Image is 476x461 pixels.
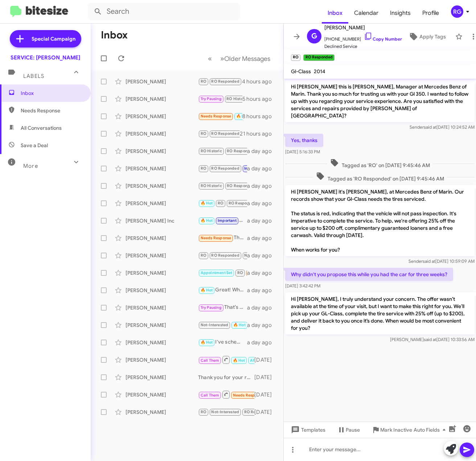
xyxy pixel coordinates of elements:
div: [PERSON_NAME] [126,408,198,416]
div: [PERSON_NAME] [126,234,198,242]
small: RO [291,54,300,61]
span: Appointment Set [201,270,233,275]
a: Profile [416,3,445,24]
div: My car is not yet in need of service. Check in your records. [198,408,254,416]
div: [URL][DOMAIN_NAME] [198,112,242,120]
span: Tagged as 'RO' on [DATE] 9:45:46 AM [327,158,433,169]
span: [PERSON_NAME] [324,23,402,32]
a: Calendar [348,3,384,24]
div: RG [451,5,463,18]
div: a day ago [247,200,278,207]
span: RO Responded [211,131,239,136]
span: 🔥 Hot [233,323,246,327]
span: G [311,30,317,42]
span: Older Messages [224,55,270,63]
div: [PERSON_NAME] [126,356,198,364]
div: Hi [PERSON_NAME], I truly understand your concern. The offer wasn’t available at the time of your... [198,77,242,86]
span: All Conversations [21,124,62,132]
div: [PERSON_NAME] [126,252,198,259]
span: Not-Interested [244,253,272,258]
p: Hi [PERSON_NAME] it's [PERSON_NAME], at Mercedes Benz of Marin. Our records show that your Gl-Cla... [285,185,475,256]
span: Declined Service [324,43,402,50]
span: Mark Inactive [380,423,412,436]
span: RO Responded [211,79,239,84]
span: [PHONE_NUMBER] [324,32,402,43]
div: a day ago [247,234,278,242]
span: Save a Deal [21,142,48,149]
span: Sender [DATE] 10:24:52 AM [410,124,475,130]
span: » [220,54,224,63]
span: 🔥 Hot [201,288,213,292]
span: Apply Tags [419,30,446,43]
div: Can I make an appointment for you? [198,182,247,190]
span: RO Responded [229,201,257,205]
div: [PERSON_NAME] [126,287,198,294]
input: Search [88,3,240,20]
span: APPOINTMENT SET [250,358,286,363]
span: Needs Response [233,393,264,398]
div: Need to earn the money. [198,95,242,103]
div: Thanks [PERSON_NAME]. We appreciate the tire repair. However the tires were fairly new from you a... [198,269,247,277]
span: Try Pausing [201,96,222,101]
span: said at [424,124,436,130]
span: Inbox [21,90,82,97]
div: 21 hours ago [240,130,278,137]
span: Needs Response [201,236,231,240]
div: I've scheduled your appointment for [DATE] 10:30 AM. We look forward to seeing you then! [198,338,247,346]
span: 🔥 Hot [201,340,213,345]
div: [DATE] [254,374,278,381]
div: [PERSON_NAME] [126,391,198,398]
span: RO Responded [244,410,272,414]
span: RO [237,270,243,275]
p: Yes, thanks [285,134,323,147]
span: RO Historic [226,96,248,101]
span: « [208,54,212,63]
span: Important [244,166,263,171]
a: Inbox [322,3,348,24]
span: Pause [346,423,360,436]
span: RO [201,131,206,136]
div: a day ago [247,269,278,277]
div: [PERSON_NAME] [126,148,198,155]
span: said at [424,337,436,342]
span: Not-Interested [211,410,239,414]
span: Call Them [201,393,219,398]
span: RO [201,166,206,171]
div: a day ago [247,148,278,155]
div: a day ago [247,217,278,224]
span: RO [201,410,206,414]
span: Sender [DATE] 10:59:09 AM [409,258,475,264]
div: a day ago [247,287,278,294]
span: [PERSON_NAME] [DATE] 10:33:56 AM [390,337,475,342]
div: [DATE] [254,408,278,416]
span: More [23,163,38,169]
button: Pause [331,423,366,436]
div: [PERSON_NAME] [126,78,198,85]
span: said at [423,258,435,264]
span: RO Historic [201,183,222,188]
div: [PERSON_NAME] please call me back [PHONE_NUMBER] thank you [198,129,240,138]
span: Labels [23,73,44,79]
div: Inbound Call [198,390,254,399]
div: [PERSON_NAME] Inc [126,217,198,224]
span: Needs Response [201,114,231,119]
div: Thanks anyway [198,234,247,242]
button: Previous [204,51,216,66]
div: a day ago [247,304,278,311]
div: That’s perfectly fine! Just let me know when you’re ready, and we can schedule your appointment. [198,303,247,312]
div: [PERSON_NAME] [126,182,198,190]
button: Templates [284,423,331,436]
div: Will do. Thank you! [198,164,247,173]
div: [PERSON_NAME] [126,113,198,120]
div: [PERSON_NAME] [126,269,198,277]
a: Insights [384,3,416,24]
div: a day ago [247,165,278,172]
div: Ok. Will let you know [198,355,254,364]
div: [PERSON_NAME] [126,95,198,103]
div: [PERSON_NAME] [126,200,198,207]
div: 8 hours ago [242,113,278,120]
small: RO Responded [303,54,334,61]
span: 🔥 Hot [201,218,213,223]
